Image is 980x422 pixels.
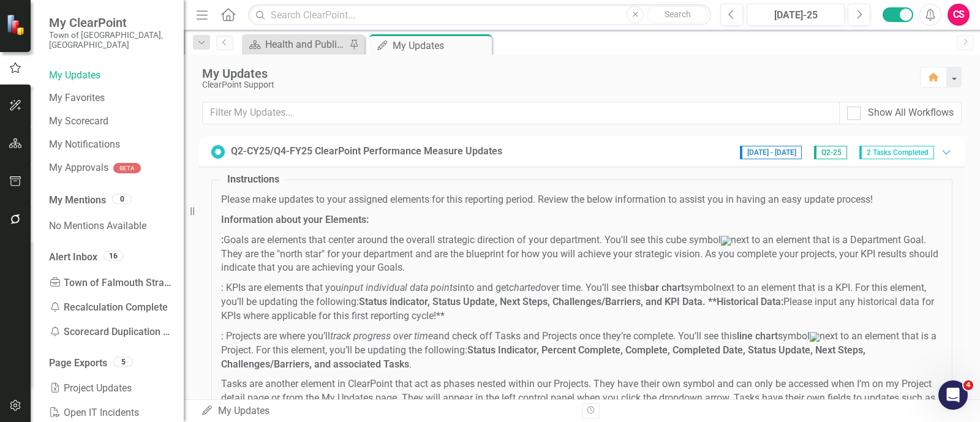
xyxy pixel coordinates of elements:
[112,194,132,204] div: 0
[49,376,171,401] a: Project Updates
[814,146,847,159] span: Q2-25
[49,295,171,320] div: Recalculation Complete
[49,138,171,152] a: My Notifications
[221,234,224,246] strong: :
[221,281,943,323] p: : KPIs are elements that you into and get over time. You’ll see this symbol next to an element th...
[49,161,108,175] a: My Approvals
[751,8,840,23] div: [DATE]-25
[49,15,171,30] span: My ClearPoint
[202,80,908,89] div: ClearPoint Support
[665,9,691,19] span: Search
[647,6,708,23] button: Search
[231,145,502,159] div: Q2-CY25/Q4-FY25 ClearPoint Performance Measure Updates
[221,330,943,372] p: : Projects are where you’ll and check off Tasks and Projects once they’re complete. You’ll see th...
[868,106,954,120] div: Show All Workflows
[49,271,171,295] div: Town of Falmouth Strategic Plan Dashboard Export Complete
[49,194,106,208] a: My Mentions
[265,37,346,52] div: Health and Public Safety
[49,69,171,83] a: My Updates
[519,282,551,293] em: charted
[221,284,231,293] img: mceclip2%20v2.png
[49,356,107,371] a: Page Exports
[221,344,873,370] strong: Status Indicator, Percent Complete, Complete, Completed Date, Status Update, Next Steps, Challeng...
[104,251,123,261] div: 16
[49,214,171,238] div: No Mentions Available
[221,193,943,207] p: Please make updates to your assigned elements for this reporting period. Review the below informa...
[938,380,968,410] iframe: Intercom live chat
[245,37,346,52] a: Health and Public Safety
[747,330,788,342] strong: line chart
[820,332,829,342] img: mceclip1%20v2.png
[963,380,973,390] span: 4
[859,146,934,159] span: 2 Tasks Completed
[340,330,443,342] em: track progress over time
[221,377,943,420] p: Tasks are another element in ClearPoint that act as phases nested within our Projects. They have ...
[49,320,171,344] div: Scorecard Duplication Complete
[221,233,943,276] p: Goals are elements that center around the overall strategic direction of your department. You'll ...
[49,91,171,105] a: My Favorites
[49,251,97,265] a: Alert Inbox
[113,356,133,367] div: 5
[351,282,467,293] em: input individual data points
[49,115,171,129] a: My Scorecard
[202,67,908,80] div: My Updates
[6,14,28,36] img: ClearPoint Strategy
[740,146,802,159] span: [DATE] - [DATE]
[202,102,840,124] input: Filter My Updates...
[721,236,731,246] img: mceclip7.png
[221,214,369,225] strong: Information about your Elements:
[201,404,573,418] div: My Updates
[359,296,783,307] strong: Status indicator, Status Update, Next Steps, Challenges/Barriers, and KPI Data. **Historical Data:
[248,4,711,26] input: Search ClearPoint...
[49,30,171,50] small: Town of [GEOGRAPHIC_DATA], [GEOGRAPHIC_DATA]
[393,38,489,53] div: My Updates
[221,173,285,187] legend: Instructions
[113,163,141,173] div: BETA
[221,332,231,342] img: mceclip0%20v3.png
[747,4,845,26] button: [DATE]-25
[654,282,694,293] strong: bar chart
[948,4,970,26] button: CS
